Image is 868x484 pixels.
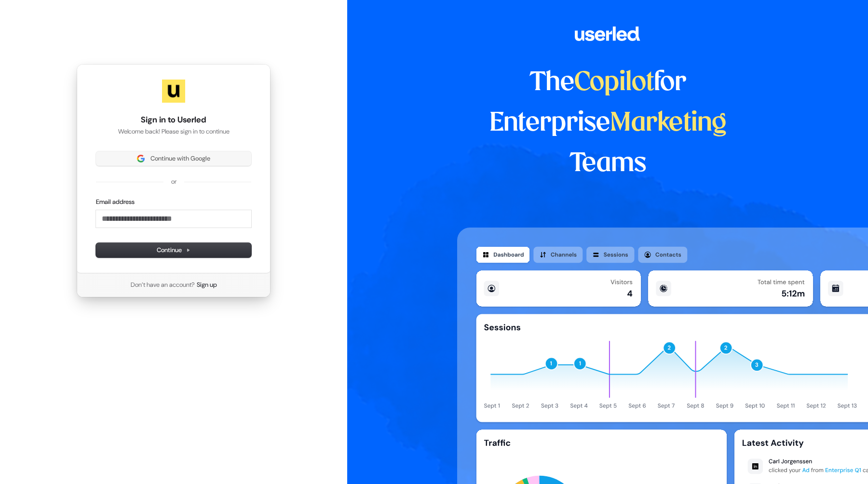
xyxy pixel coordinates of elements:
[157,246,190,255] span: Continue
[457,63,759,184] h1: The for Enterprise Teams
[96,198,135,206] label: Email address
[137,155,145,162] img: Sign in with Google
[96,127,251,136] p: Welcome back! Please sign in to continue
[162,80,185,103] img: Userled
[171,177,176,186] p: or
[574,70,654,95] span: Copilot
[610,111,727,136] span: Marketing
[96,151,251,166] button: Sign in with GoogleContinue with Google
[96,243,251,257] button: Continue
[131,281,195,289] span: Don’t have an account?
[96,114,251,126] h1: Sign in to Userled
[150,154,210,163] span: Continue with Google
[197,281,217,289] a: Sign up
